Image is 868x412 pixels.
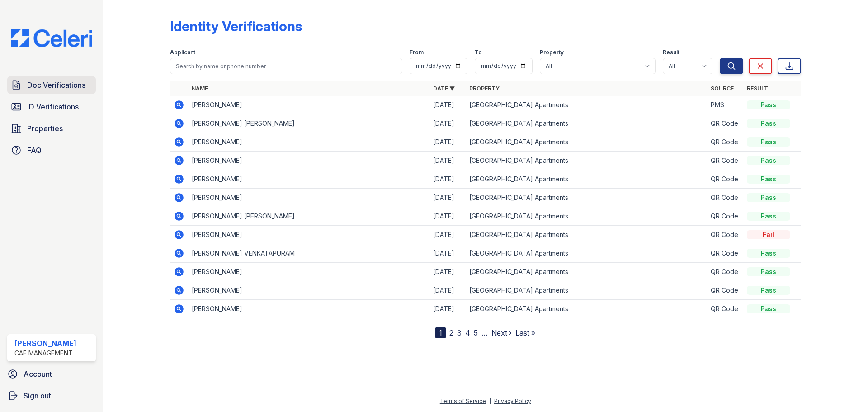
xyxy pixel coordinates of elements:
[429,114,466,133] td: [DATE]
[663,49,679,56] label: Result
[466,244,707,263] td: [GEOGRAPHIC_DATA] Apartments
[747,230,790,239] div: Fail
[466,263,707,281] td: [GEOGRAPHIC_DATA] Apartments
[429,152,466,170] td: [DATE]
[747,85,768,92] a: Result
[188,96,429,114] td: [PERSON_NAME]
[707,133,743,152] td: QR Code
[540,49,564,56] label: Property
[474,328,478,337] a: 5
[429,207,466,226] td: [DATE]
[481,327,488,338] span: …
[7,76,96,94] a: Doc Verifications
[747,212,790,221] div: Pass
[188,152,429,170] td: [PERSON_NAME]
[7,141,96,159] a: FAQ
[440,398,486,404] a: Terms of Service
[466,152,707,170] td: [GEOGRAPHIC_DATA] Apartments
[410,49,424,56] label: From
[491,328,512,337] a: Next ›
[188,114,429,133] td: [PERSON_NAME] [PERSON_NAME]
[188,281,429,300] td: [PERSON_NAME]
[747,193,790,202] div: Pass
[429,133,466,152] td: [DATE]
[188,133,429,152] td: [PERSON_NAME]
[475,49,482,56] label: To
[24,390,51,401] span: Sign out
[4,29,99,47] img: CE_Logo_Blue-a8612792a0a2168367f1c8372b55b34899dd931a85d93a1a3d3e32e68fde9ad4.png
[170,58,402,74] input: Search by name or phone number
[515,328,535,337] a: Last »
[4,365,99,383] a: Account
[188,170,429,189] td: [PERSON_NAME]
[170,18,302,34] div: Identity Verifications
[707,226,743,244] td: QR Code
[707,207,743,226] td: QR Code
[747,267,790,276] div: Pass
[429,263,466,281] td: [DATE]
[465,328,470,337] a: 4
[707,300,743,318] td: QR Code
[429,189,466,207] td: [DATE]
[707,152,743,170] td: QR Code
[192,85,208,92] a: Name
[188,189,429,207] td: [PERSON_NAME]
[489,398,491,404] div: |
[170,49,195,56] label: Applicant
[747,304,790,313] div: Pass
[707,96,743,114] td: PMS
[188,207,429,226] td: [PERSON_NAME] [PERSON_NAME]
[707,244,743,263] td: QR Code
[707,114,743,133] td: QR Code
[466,300,707,318] td: [GEOGRAPHIC_DATA] Apartments
[466,170,707,189] td: [GEOGRAPHIC_DATA] Apartments
[711,85,734,92] a: Source
[27,101,79,112] span: ID Verifications
[747,119,790,128] div: Pass
[24,369,52,379] span: Account
[188,263,429,281] td: [PERSON_NAME]
[466,226,707,244] td: [GEOGRAPHIC_DATA] Apartments
[27,80,85,90] span: Doc Verifications
[747,249,790,258] div: Pass
[188,244,429,263] td: [PERSON_NAME] VENKATAPURAM
[707,263,743,281] td: QR Code
[429,226,466,244] td: [DATE]
[747,175,790,184] div: Pass
[429,96,466,114] td: [DATE]
[433,85,455,92] a: Date ▼
[747,100,790,109] div: Pass
[466,114,707,133] td: [GEOGRAPHIC_DATA] Apartments
[707,170,743,189] td: QR Code
[747,286,790,295] div: Pass
[7,119,96,137] a: Properties
[14,349,76,358] div: CAF Management
[4,387,99,405] a: Sign out
[747,137,790,147] div: Pass
[466,189,707,207] td: [GEOGRAPHIC_DATA] Apartments
[466,207,707,226] td: [GEOGRAPHIC_DATA] Apartments
[494,398,531,404] a: Privacy Policy
[469,85,500,92] a: Property
[466,133,707,152] td: [GEOGRAPHIC_DATA] Apartments
[27,145,42,156] span: FAQ
[435,327,446,338] div: 1
[7,98,96,116] a: ID Verifications
[707,281,743,300] td: QR Code
[429,170,466,189] td: [DATE]
[466,96,707,114] td: [GEOGRAPHIC_DATA] Apartments
[466,281,707,300] td: [GEOGRAPHIC_DATA] Apartments
[14,338,76,349] div: [PERSON_NAME]
[449,328,453,337] a: 2
[747,156,790,165] div: Pass
[429,244,466,263] td: [DATE]
[707,189,743,207] td: QR Code
[188,300,429,318] td: [PERSON_NAME]
[27,123,63,134] span: Properties
[429,300,466,318] td: [DATE]
[457,328,462,337] a: 3
[429,281,466,300] td: [DATE]
[188,226,429,244] td: [PERSON_NAME]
